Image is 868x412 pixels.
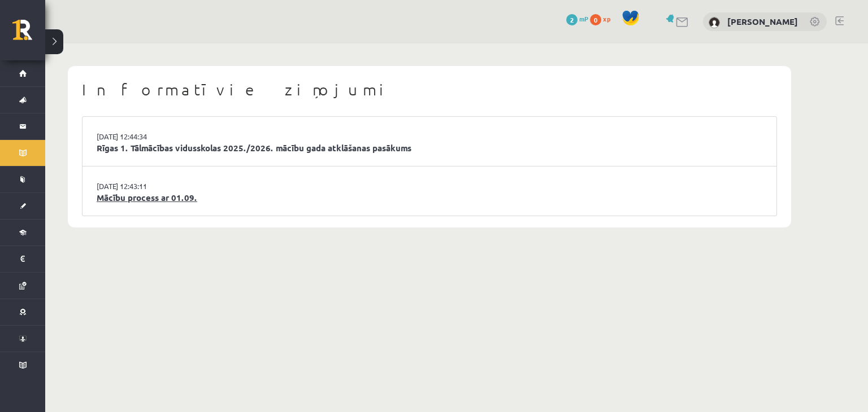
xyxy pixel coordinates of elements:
[603,14,610,23] span: xp
[97,131,181,142] a: [DATE] 12:44:34
[12,20,45,48] a: Rīgas 1. Tālmācības vidusskola
[566,14,588,23] a: 2 mP
[709,17,720,28] img: Elizabete Melngalve
[97,181,181,192] a: [DATE] 12:43:11
[566,14,578,25] span: 2
[590,14,601,25] span: 0
[82,80,777,99] h1: Informatīvie ziņojumi
[97,142,762,155] a: Rīgas 1. Tālmācības vidusskolas 2025./2026. mācību gada atklāšanas pasākums
[97,191,762,204] a: Mācību process ar 01.09.
[579,14,588,23] span: mP
[727,16,798,27] a: [PERSON_NAME]
[590,14,616,23] a: 0 xp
